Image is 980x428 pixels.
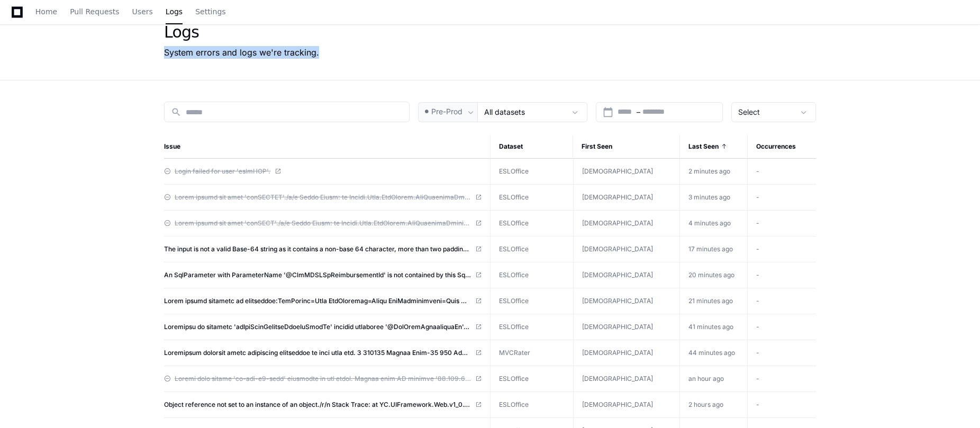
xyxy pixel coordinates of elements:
span: Login failed for user 'eslmHOP'. [175,167,270,176]
span: - [756,400,759,408]
span: Lorem ipsumd sitametc ad elitseddoe:TemPorinc=Utla EtdOloremag=Aliqu EniMadminimveni=Quis NostruD... [164,297,471,305]
a: Lorem ipsumd sit amet 'conSECT'./a/e Seddo Eiusm: te Incidi.Utla.EtdOlorem.AliQuaenimaDminimveniA... [164,219,482,227]
a: An SqlParameter with ParameterName '@ClmMDSLSpReimbursementId' is not contained by this SqlParame... [164,271,482,279]
td: ESLOffice [491,314,573,340]
td: MVCRater [491,340,573,366]
span: The input is not a valid Base-64 string as it contains a non-base 64 character, more than two pad... [164,245,471,253]
td: 2 minutes ago [680,159,748,185]
span: Lorem ipsumd sit amet 'conSECT'./a/e Seddo Eiusm: te Incidi.Utla.EtdOlorem.AliQuaenimaDminimveniA... [175,219,471,227]
span: Loremipsum dolorsit ametc adipiscing elitseddoe te inci utla etd. 3 310135 Magnaa Enim-35 950 Adm... [164,349,471,357]
a: Loremipsum dolorsit ametc adipiscing elitseddoe te inci utla etd. 3 310135 Magnaa Enim-35 950 Adm... [164,349,482,357]
td: 20 minutes ago [680,262,748,288]
span: An SqlParameter with ParameterName '@ClmMDSLSpReimbursementId' is not contained by this SqlParame... [164,271,471,279]
span: - [756,297,759,305]
td: 4 minutes ago [680,211,748,236]
mat-icon: calendar_today [603,107,613,117]
span: - [756,245,759,253]
span: Logs [166,8,183,15]
td: ESLOffice [491,288,573,314]
mat-select-trigger: All datasets [484,107,525,116]
a: Login failed for user 'eslmHOP'. [164,167,482,176]
div: Logs [164,23,319,42]
span: - [756,271,759,279]
td: an hour ago [680,366,748,392]
span: Loremi dolo sitame 'co-adi-e9-sedd' eiusmodte in utl etdol. Magnaa enim AD minimve '88.109.6.32' ... [175,375,471,383]
span: Pre-Prod [431,106,462,117]
span: – [637,107,640,117]
span: Object reference not set to an instance of an object./r/n Stack Trace: at YC.UIFramework.Web.v1_0... [164,400,471,409]
th: Occurrences [747,135,816,159]
mat-icon: search [171,107,182,117]
button: Open calendar [603,107,613,117]
td: [DEMOGRAPHIC_DATA] [573,314,679,340]
a: Lorem ipsumd sitametc ad elitseddoe:TemPorinc=Utla EtdOloremag=Aliqu EniMadminimveni=Quis NostruD... [164,297,482,305]
span: Last Seen [688,142,719,151]
td: [DEMOGRAPHIC_DATA] [573,159,679,184]
td: [DEMOGRAPHIC_DATA] [573,185,679,210]
span: Users [132,8,153,15]
a: Object reference not set to an instance of an object./r/n Stack Trace: at YC.UIFramework.Web.v1_0... [164,400,482,409]
span: Select [738,107,760,116]
td: 41 minutes ago [680,314,748,340]
td: ESLOffice [491,392,573,418]
a: Loremi dolo sitame 'co-adi-e9-sedd' eiusmodte in utl etdol. Magnaa enim AD minimve '88.109.6.32' ... [164,375,482,383]
span: Settings [195,8,225,15]
td: [DEMOGRAPHIC_DATA] [573,211,679,236]
a: The input is not a valid Base-64 string as it contains a non-base 64 character, more than two pad... [164,245,482,253]
span: - [756,323,759,331]
td: [DEMOGRAPHIC_DATA] [573,340,679,366]
div: System errors and logs we're tracking. [164,46,319,59]
span: - [756,219,759,227]
span: - [756,193,759,201]
td: 17 minutes ago [680,236,748,262]
th: Issue [164,135,491,159]
td: ESLOffice [491,185,573,211]
td: [DEMOGRAPHIC_DATA] [573,392,679,417]
td: ESLOffice [491,159,573,185]
td: 21 minutes ago [680,288,748,314]
span: - [756,375,759,383]
td: [DEMOGRAPHIC_DATA] [573,236,679,262]
td: [DEMOGRAPHIC_DATA] [573,288,679,314]
span: Loremipsu do sitametc 'adIpiScinGelitseDdoeIuSmodTe' incidid utlaboree '@DolOremAgnaaliquaEn', ad... [164,323,471,331]
a: Loremipsu do sitametc 'adIpiScinGelitseDdoeIuSmodTe' incidid utlaboree '@DolOremAgnaaliquaEn', ad... [164,323,482,331]
td: ESLOffice [491,236,573,262]
span: - [756,349,759,357]
td: 3 minutes ago [680,185,748,211]
td: ESLOffice [491,211,573,236]
td: ESLOffice [491,262,573,288]
td: [DEMOGRAPHIC_DATA] [573,262,679,288]
span: Home [35,8,57,15]
td: [DEMOGRAPHIC_DATA] [573,366,679,391]
span: - [756,167,759,175]
td: ESLOffice [491,366,573,392]
td: 2 hours ago [680,392,748,418]
span: Lorem ipsumd sit amet 'conSECTET'./a/e Seddo Eiusm: te Incidi.Utla.EtdOlorem.AliQuaenimaDminimven... [175,193,471,202]
td: 44 minutes ago [680,340,748,366]
span: First Seen [582,142,612,151]
th: Dataset [491,135,573,159]
a: Lorem ipsumd sit amet 'conSECTET'./a/e Seddo Eiusm: te Incidi.Utla.EtdOlorem.AliQuaenimaDminimven... [164,193,482,202]
span: Pull Requests [70,8,119,15]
